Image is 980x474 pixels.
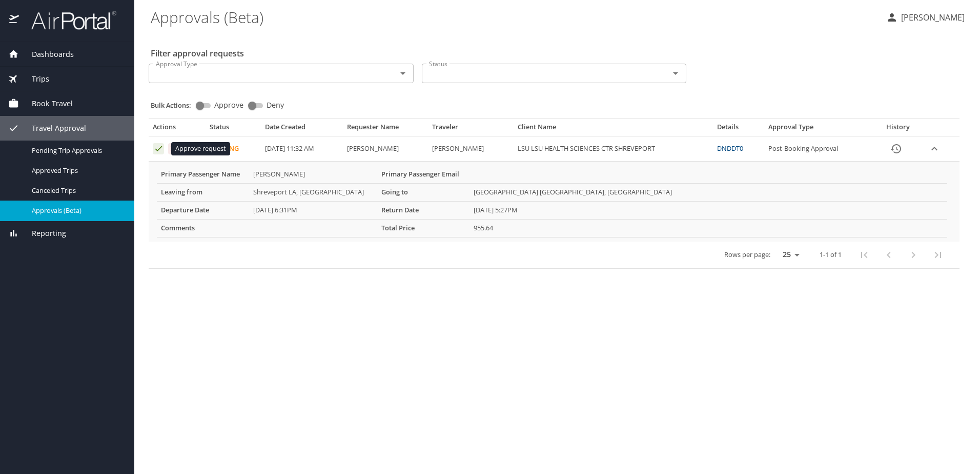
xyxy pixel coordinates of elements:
select: rows per page [774,247,803,263]
button: Open [396,66,410,81]
span: Approvals (Beta) [32,206,122,215]
th: Requester Name [343,123,428,136]
span: Canceled Trips [32,186,122,195]
p: [PERSON_NAME] [898,11,965,24]
th: Leaving from [157,183,249,201]
th: Actions [149,123,206,136]
td: [PERSON_NAME] [428,136,514,162]
th: Departure Date [157,201,249,219]
th: Primary Passenger Name [157,166,249,183]
th: Approval Type [764,123,873,136]
img: airportal-logo.png [20,10,116,30]
button: Deny request [168,143,179,154]
td: [GEOGRAPHIC_DATA] [GEOGRAPHIC_DATA], [GEOGRAPHIC_DATA] [469,183,947,201]
button: History [884,136,908,161]
button: [PERSON_NAME] [882,8,969,27]
th: Going to [377,183,469,201]
span: Reporting [19,228,66,239]
td: [PERSON_NAME] [249,166,377,183]
span: Deny [267,102,284,109]
span: Travel Approval [19,123,86,134]
td: Post-Booking Approval [764,136,873,162]
th: Primary Passenger Email [377,166,469,183]
th: History [873,123,923,136]
span: Book Travel [19,98,73,109]
button: expand row [927,141,942,156]
td: [PERSON_NAME] [343,136,428,162]
th: Traveler [428,123,514,136]
p: Rows per page: [724,251,770,258]
th: Status [206,123,261,136]
th: Date Created [261,123,343,136]
td: LSU LSU HEALTH SCIENCES CTR SHREVEPORT [514,136,713,162]
h1: Approvals (Beta) [151,1,877,33]
td: [DATE] 11:32 AM [261,136,343,162]
th: Total Price [377,219,469,237]
p: 1-1 of 1 [820,251,842,258]
td: Shreveport LA, [GEOGRAPHIC_DATA] [249,183,377,201]
th: Details [713,123,764,136]
button: Open [668,66,683,81]
h2: Filter approval requests [151,45,244,62]
th: Comments [157,219,249,237]
td: [DATE] 5:27PM [469,201,947,219]
span: Pending Trip Approvals [32,146,122,155]
th: Client Name [514,123,713,136]
span: Dashboards [19,49,74,60]
a: DNDDT0 [717,144,743,153]
span: Trips [19,73,49,85]
table: More info for approvals [157,166,947,238]
table: Approval table [149,123,959,269]
th: Return Date [377,201,469,219]
span: Approve [214,102,243,109]
img: icon-airportal.png [9,10,20,30]
td: [DATE] 6:31PM [249,201,377,219]
p: Bulk Actions: [151,101,199,110]
span: Approved Trips [32,166,122,175]
td: 955.64 [469,219,947,237]
td: Pending [206,136,261,162]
